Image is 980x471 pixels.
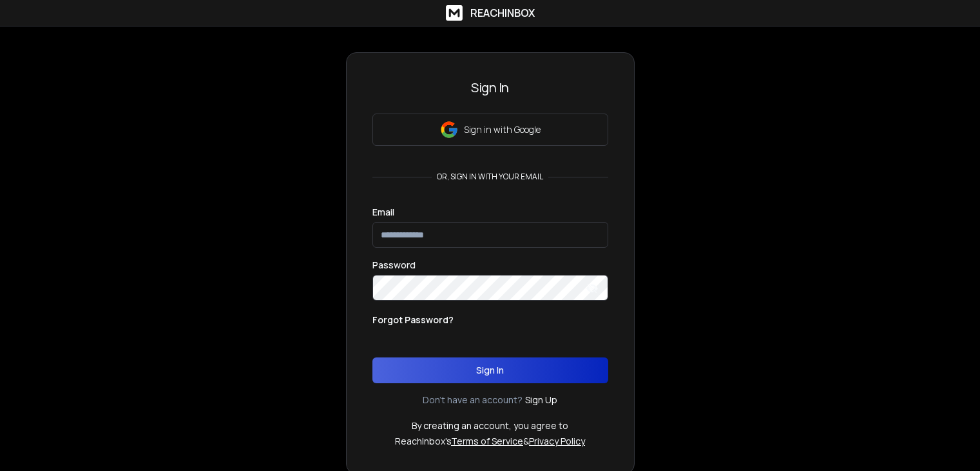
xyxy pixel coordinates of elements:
p: By creating an account, you agree to [412,419,568,432]
button: Sign In [372,357,608,383]
label: Password [372,261,416,270]
p: Forgot Password? [372,314,454,326]
button: Sign in with Google [372,114,608,146]
p: ReachInbox's & [395,435,585,448]
h3: Sign In [372,79,608,97]
p: Sign in with Google [464,123,541,136]
a: ReachInbox [446,5,535,21]
p: Don't have an account? [423,394,523,406]
a: Privacy Policy [529,435,585,447]
a: Sign Up [525,394,557,406]
h1: ReachInbox [470,5,535,21]
a: Terms of Service [451,435,523,447]
p: or, sign in with your email [432,172,548,182]
label: Email [372,208,394,217]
